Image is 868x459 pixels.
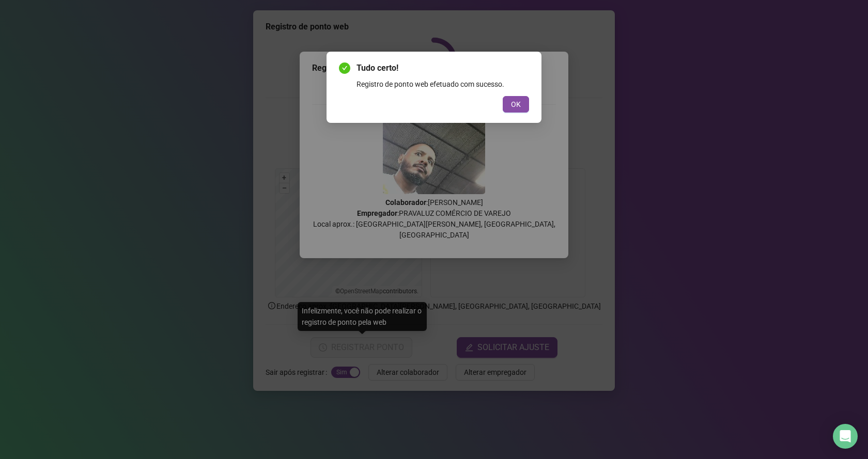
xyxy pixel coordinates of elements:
[833,424,858,449] div: Open Intercom Messenger
[511,99,521,110] span: OK
[357,62,529,74] span: Tudo certo!
[357,78,529,90] div: Registro de ponto web efetuado com sucesso.
[339,62,350,74] span: check-circle
[503,96,529,113] button: OK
